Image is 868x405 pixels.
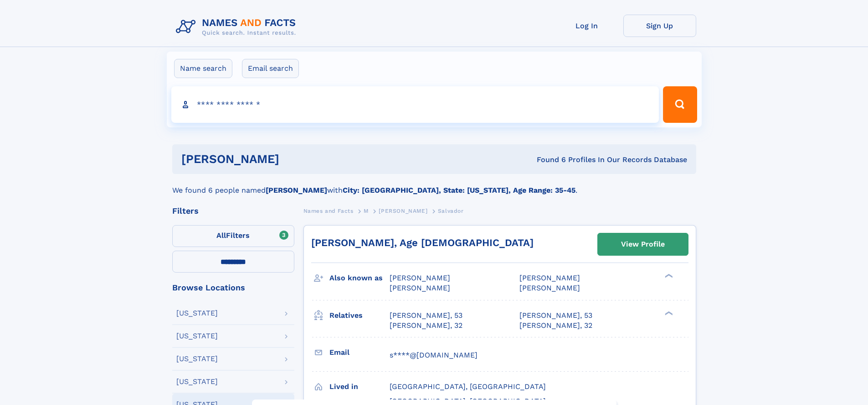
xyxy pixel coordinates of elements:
[181,153,408,165] h1: [PERSON_NAME]
[172,174,696,196] div: We found 6 people named with .
[623,15,696,37] a: Sign Up
[174,59,232,78] label: Name search
[379,205,427,216] a: [PERSON_NAME]
[364,205,369,216] a: M
[311,237,534,248] a: [PERSON_NAME], Age [DEMOGRAPHIC_DATA]
[329,270,390,286] h3: Also known as
[379,208,427,214] span: [PERSON_NAME]
[172,284,294,292] div: Browse Locations
[390,274,450,282] span: [PERSON_NAME]
[390,382,546,391] span: [GEOGRAPHIC_DATA], [GEOGRAPHIC_DATA]
[242,59,299,78] label: Email search
[663,310,673,316] div: ❯
[171,86,659,123] input: search input
[303,205,354,216] a: Names and Facts
[408,155,687,165] div: Found 6 Profiles In Our Records Database
[519,274,580,282] span: [PERSON_NAME]
[216,231,226,240] span: All
[176,355,218,363] div: [US_STATE]
[390,321,462,331] a: [PERSON_NAME], 32
[550,15,623,37] a: Log In
[438,208,464,214] span: Salvador
[176,310,218,317] div: [US_STATE]
[266,186,327,195] b: [PERSON_NAME]
[390,284,450,292] span: [PERSON_NAME]
[329,308,390,323] h3: Relatives
[390,310,462,321] a: [PERSON_NAME], 53
[519,321,592,331] a: [PERSON_NAME], 32
[329,345,390,360] h3: Email
[663,273,673,279] div: ❯
[172,207,294,215] div: Filters
[172,225,294,247] label: Filters
[176,332,218,340] div: [US_STATE]
[343,186,575,195] b: City: [GEOGRAPHIC_DATA], State: [US_STATE], Age Range: 35-45
[176,378,218,385] div: [US_STATE]
[172,15,303,39] img: Logo Names and Facts
[663,86,697,123] button: Search Button
[519,284,580,292] span: [PERSON_NAME]
[519,310,592,321] a: [PERSON_NAME], 53
[621,234,665,255] div: View Profile
[364,208,369,214] span: M
[329,379,390,394] h3: Lived in
[598,233,688,255] a: View Profile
